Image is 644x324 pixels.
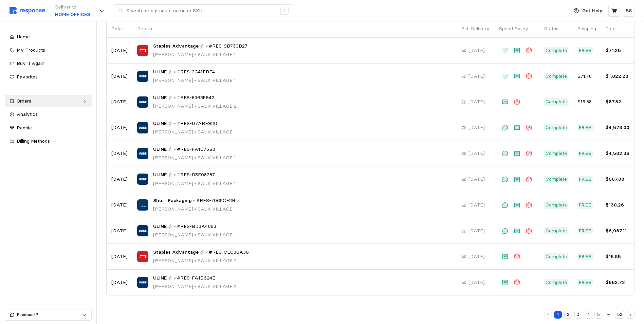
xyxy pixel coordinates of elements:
[606,279,629,286] p: $662.72
[17,97,80,105] div: Orders
[606,150,629,157] p: $4,582.36
[606,227,629,235] p: $6,087.11
[196,197,235,204] span: #RES-7068CE3B
[606,201,629,209] p: $130.26
[579,227,592,235] p: Free
[17,138,50,144] span: Billing Methods
[582,7,602,15] p: Get Help
[5,122,92,134] a: People
[137,148,148,159] img: ULINE
[544,25,568,33] p: Status
[174,223,176,230] p: •
[193,283,198,289] span: •
[153,42,199,50] span: Staples Advantage
[564,311,572,319] button: 2
[111,98,128,106] p: [DATE]
[177,274,215,282] span: #RES-FA1B624E
[153,146,167,153] span: ULINE
[177,94,214,102] span: #RES-83635942
[193,206,198,212] span: •
[174,274,176,282] p: •
[626,7,632,15] p: BS
[137,96,148,108] img: ULINE
[574,311,582,319] button: 3
[137,199,148,211] img: Shorr Packaging
[153,257,249,265] p: [PERSON_NAME] SAUK VILLAGE 2
[280,7,289,15] div: /
[193,180,198,186] span: •
[153,120,167,127] span: ULINE
[153,223,167,230] span: ULINE
[17,111,38,117] span: Analytics
[546,201,567,209] p: Complete
[623,5,634,17] button: BS
[153,205,241,213] p: [PERSON_NAME] SAUK VILLAGE 1
[174,94,176,102] p: •
[461,25,490,33] p: Est. Delivery
[546,73,567,80] p: Complete
[55,11,90,18] p: HOME OFFICES
[137,71,148,82] img: ULINE
[10,7,45,14] img: svg%3e
[546,98,567,106] p: Complete
[579,279,592,286] p: Free
[153,77,236,84] p: [PERSON_NAME] SAUK VILLAGE 1
[209,249,249,256] span: #RES-CEC36A36
[468,47,485,54] p: [DATE]
[153,51,248,58] p: [PERSON_NAME] SAUK VILLAGE 1
[17,74,38,80] span: Favorites
[174,171,176,179] p: •
[193,155,198,161] span: •
[606,124,629,131] p: $4,578.00
[137,225,148,236] img: ULINE
[193,197,195,204] p: •
[5,135,92,147] a: Billing Methods
[153,249,199,256] span: Staples Advantage
[5,71,92,83] a: Favorites
[111,253,128,260] p: [DATE]
[174,68,176,76] p: •
[206,42,208,50] p: •
[153,231,236,239] p: [PERSON_NAME] SAUK VILLAGE 1
[174,120,176,127] p: •
[468,150,485,157] p: [DATE]
[126,5,277,17] input: Search for a product name or SKU
[5,95,92,107] a: Orders
[17,34,30,40] span: Home
[468,227,485,235] p: [DATE]
[193,257,198,264] span: •
[468,73,485,80] p: [DATE]
[606,98,629,106] p: $87.82
[137,251,148,262] img: Staples Advantage
[137,25,452,33] p: Details
[5,108,92,121] a: Analytics
[570,4,606,17] button: Get Help
[153,94,167,102] span: ULINE
[111,227,128,235] p: [DATE]
[546,279,567,286] p: Complete
[468,253,485,260] p: [DATE]
[577,73,596,80] p: $71.78
[111,124,128,131] p: [DATE]
[5,31,92,43] a: Home
[206,249,208,256] p: •
[17,60,44,66] span: Buy It Again
[577,25,596,33] p: Shipping
[153,171,167,179] span: ULINE
[177,68,215,76] span: #RES-2C41FBF4
[546,124,567,131] p: Complete
[615,311,624,319] button: 52
[193,51,198,57] span: •
[153,154,236,162] p: [PERSON_NAME] SAUK VILLAGE 1
[177,120,217,127] span: #RES-D7ABE93D
[468,201,485,209] p: [DATE]
[111,25,128,33] p: Date
[468,124,485,131] p: [DATE]
[468,279,485,286] p: [DATE]
[137,277,148,288] img: ULINE
[554,311,562,319] button: 1
[546,47,567,54] p: Complete
[153,128,236,136] p: [PERSON_NAME] SAUK VILLAGE 1
[546,227,567,235] p: Complete
[579,47,592,54] p: Free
